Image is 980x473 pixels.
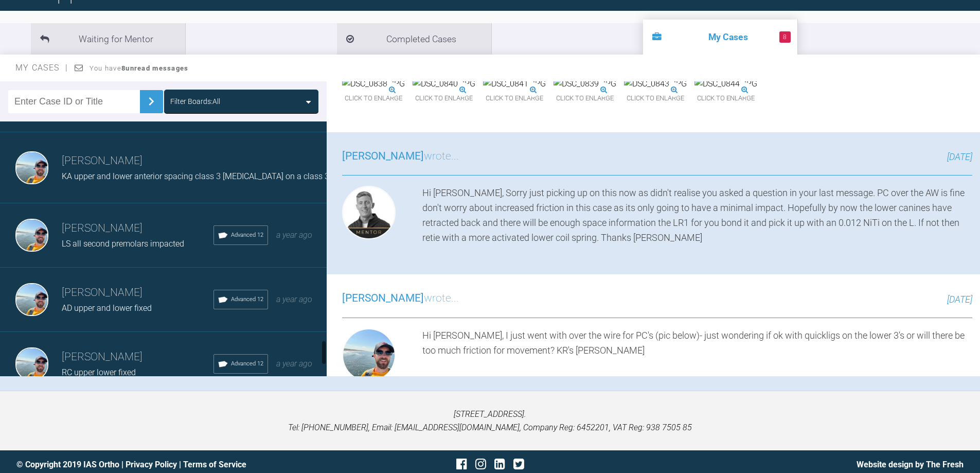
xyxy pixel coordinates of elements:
h3: [PERSON_NAME] [62,284,213,302]
span: [DATE] [947,294,972,305]
img: Owen Walls [15,283,48,316]
img: DSC_0838.JPG [342,77,405,91]
span: [PERSON_NAME] [342,292,424,304]
span: [PERSON_NAME] [342,150,424,162]
span: a year ago [276,294,312,304]
img: Owen Walls [15,151,48,184]
h3: wrote... [342,148,459,165]
p: [STREET_ADDRESS]. Tel: [PHONE_NUMBER], Email: [EMAIL_ADDRESS][DOMAIN_NAME], Company Reg: 6452201,... [16,408,964,434]
img: DSC_0839.JPG [554,77,616,91]
span: AD upper and lower fixed [62,303,152,313]
span: My Cases [15,63,68,73]
div: Hi [PERSON_NAME], I just went with over the wire for PC's (pic below)- just wondering if ok with ... [422,328,972,386]
span: Click to enlarge [483,91,546,107]
span: Click to enlarge [554,91,616,107]
h3: wrote... [342,290,459,307]
span: Click to enlarge [342,91,405,107]
img: chevronRight.28bd32b0.svg [143,93,159,110]
input: Enter Case ID or Title [8,90,140,113]
span: RC upper lower fixed [62,367,136,377]
a: Website design by The Fresh [857,460,964,469]
span: Advanced 12 [231,359,263,369]
img: DSC_0840.JPG [413,77,475,91]
span: Click to enlarge [413,91,475,107]
img: Josh Rowley [342,186,396,239]
h3: [PERSON_NAME] [62,220,213,237]
img: Owen Walls [342,328,396,382]
span: KA upper and lower anterior spacing class 3 [MEDICAL_DATA] on a class 3 skeletal base. Bimaxillar... [62,171,471,181]
a: Privacy Policy [126,460,177,469]
strong: 8 unread messages [121,64,188,72]
span: Click to enlarge [624,91,687,107]
img: DSC_0843.JPG [624,77,687,91]
span: Advanced 12 [231,231,263,240]
span: Click to enlarge [694,91,757,107]
img: DSC_0841.JPG [483,77,546,91]
li: Waiting for Mentor [31,23,185,55]
div: Filter Boards: All [170,96,220,107]
span: [DATE] [947,151,972,162]
span: LS all second premolars impacted [62,239,184,249]
a: Terms of Service [183,460,246,469]
span: You have [90,64,189,72]
h3: [PERSON_NAME] [62,348,213,366]
span: 8 [779,31,791,43]
h3: [PERSON_NAME] [62,152,471,170]
li: Completed Cases [337,23,491,55]
img: Owen Walls [15,219,48,252]
img: Owen Walls [15,347,48,380]
span: a year ago [276,359,312,369]
div: © Copyright 2019 IAS Ortho | | [16,458,332,471]
img: DSC_0844.JPG [694,77,757,91]
span: a year ago [276,230,312,240]
li: My Cases [643,20,797,55]
span: Advanced 12 [231,295,263,304]
div: Hi [PERSON_NAME], Sorry just picking up on this now as didn't realise you asked a question in you... [422,186,972,245]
